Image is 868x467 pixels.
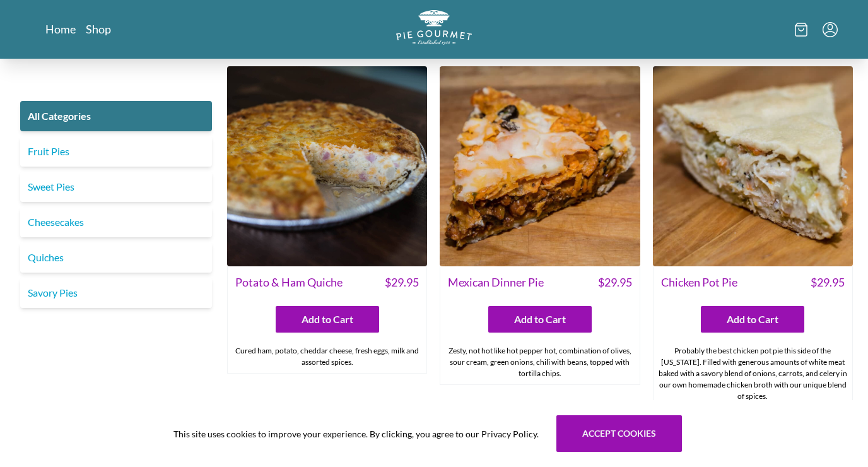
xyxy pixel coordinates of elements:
button: Add to Cart [276,306,379,333]
img: logo [396,10,472,45]
img: Potato & Ham Quiche [227,66,427,266]
a: Shop [86,21,111,37]
a: Logo [396,10,472,49]
a: All Categories [20,101,212,131]
div: Probably the best chicken pot pie this side of the [US_STATE]. Filled with generous amounts of wh... [654,340,852,407]
span: Add to Cart [727,312,778,327]
div: Zesty, not hot like hot pepper hot, combination of olives, sour cream, green onions, chili with b... [440,340,639,384]
button: Add to Cart [701,306,804,333]
button: Menu [823,22,838,37]
button: Add to Cart [488,306,592,333]
a: Fruit Pies [20,136,212,167]
a: Sweet Pies [20,172,212,202]
span: Potato & Ham Quiche [235,274,343,291]
span: This site uses cookies to improve your experience. By clicking, you agree to our Privacy Policy. [173,427,539,440]
a: Savory Pies [20,278,212,308]
span: $ 29.95 [385,274,419,291]
a: Quiches [20,242,212,273]
span: Add to Cart [514,312,566,327]
button: Accept cookies [556,415,682,452]
span: Chicken Pot Pie [661,274,737,291]
span: Mexican Dinner Pie [448,274,544,291]
img: Mexican Dinner Pie [440,66,640,266]
a: Cheesecakes [20,207,212,237]
a: Home [45,21,76,37]
span: $ 29.95 [598,274,632,291]
span: $ 29.95 [811,274,845,291]
span: Add to Cart [302,312,353,327]
img: Chicken Pot Pie [653,66,853,266]
div: Cured ham, potato, cheddar cheese, fresh eggs, milk and assorted spices. [228,340,426,373]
